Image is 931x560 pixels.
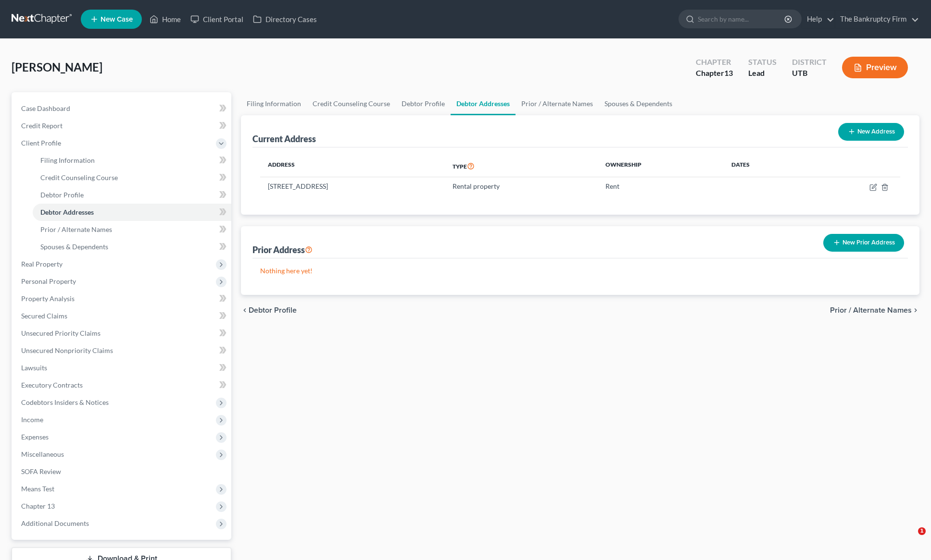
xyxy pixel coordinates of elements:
span: Secured Claims [21,312,67,320]
a: Help [802,11,834,28]
span: Real Property [21,260,63,268]
span: Income [21,415,43,424]
span: Unsecured Priority Claims [21,329,101,337]
a: Executory Contracts [13,377,231,394]
a: Spouses & Dependents [33,238,231,256]
span: Debtor Profile [40,191,84,199]
a: Filing Information [241,92,307,115]
span: New Case [101,16,133,23]
a: Prior / Alternate Names [33,221,231,238]
button: Prior / Alternate Names chevron_right [830,306,919,314]
a: Debtor Addresses [451,92,516,115]
th: Type [445,155,598,177]
p: Nothing here yet! [260,266,900,276]
a: Secured Claims [13,307,231,325]
a: Case Dashboard [13,100,231,117]
span: Prior / Alternate Names [40,225,112,233]
a: Home [145,11,186,28]
span: Expenses [21,433,49,441]
a: Debtor Addresses [33,204,231,221]
th: Ownership [598,155,724,177]
span: 1 [918,527,926,535]
a: Spouses & Dependents [599,92,678,115]
td: [STREET_ADDRESS] [260,177,445,195]
th: Address [260,155,445,177]
th: Dates [724,155,806,177]
span: Additional Documents [21,519,89,527]
div: District [792,57,827,68]
span: Unsecured Nonpriority Claims [21,346,113,354]
span: Case Dashboard [21,104,70,112]
span: Debtor Profile [249,306,297,314]
a: Property Analysis [13,290,231,307]
a: Unsecured Nonpriority Claims [13,342,231,359]
span: Debtor Addresses [40,208,94,216]
button: New Prior Address [823,234,904,252]
a: Lawsuits [13,359,231,377]
a: Credit Counseling Course [33,169,231,186]
span: 13 [724,68,733,77]
a: Filing Information [33,152,231,169]
span: Codebtors Insiders & Notices [21,398,109,406]
span: Personal Property [21,277,76,285]
div: Chapter [696,57,733,68]
a: SOFA Review [13,463,231,480]
i: chevron_right [912,306,919,314]
span: Property Analysis [21,294,75,303]
a: Directory Cases [248,11,322,28]
iframe: Intercom live chat [898,527,921,550]
td: Rental property [445,177,598,195]
span: SOFA Review [21,467,61,475]
td: Rent [598,177,724,195]
span: Client Profile [21,139,61,147]
input: Search by name... [698,10,786,28]
div: Prior Address [252,244,313,256]
span: [PERSON_NAME] [12,60,102,74]
div: UTB [792,68,827,79]
div: Lead [748,68,777,79]
button: New Address [838,123,904,141]
button: chevron_left Debtor Profile [241,306,297,314]
a: Debtor Profile [396,92,451,115]
span: Lawsuits [21,364,47,372]
i: chevron_left [241,306,249,314]
a: Credit Report [13,117,231,134]
span: Spouses & Dependents [40,243,108,251]
a: The Bankruptcy Firm [835,11,919,28]
span: Prior / Alternate Names [830,306,912,314]
span: Credit Counseling Course [40,173,118,182]
div: Chapter [696,68,733,79]
span: Chapter 13 [21,502,55,510]
span: Means Test [21,485,54,493]
a: Debtor Profile [33,186,231,204]
a: Prior / Alternate Names [516,92,599,115]
span: Miscellaneous [21,450,64,458]
div: Current Address [252,133,316,145]
button: Preview [842,57,908,78]
span: Executory Contracts [21,381,83,389]
a: Unsecured Priority Claims [13,325,231,342]
div: Status [748,57,777,68]
span: Credit Report [21,122,63,130]
span: Filing Information [40,156,95,164]
a: Client Portal [186,11,248,28]
a: Credit Counseling Course [307,92,396,115]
